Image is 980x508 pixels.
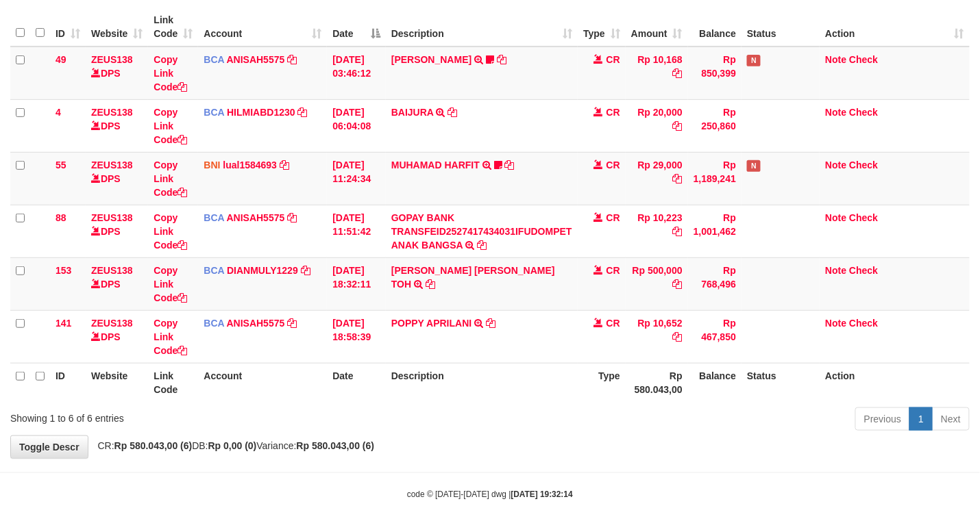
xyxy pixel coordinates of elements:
th: Account: activate to sort column ascending [198,8,327,47]
a: Note [825,265,846,276]
span: BNI [204,160,220,170]
a: ANISAH5575 [227,212,285,223]
a: GOPAY BANK TRANSFEID2527417434031IFUDOMPET ANAK BANGSA [391,212,572,251]
a: Check [849,107,878,118]
span: BCA [204,265,224,276]
td: Rp 250,860 [688,99,742,152]
td: DPS [86,257,148,310]
a: 1 [909,407,933,431]
a: Copy Rp 10,652 to clipboard [673,331,683,342]
th: Type [578,363,626,402]
th: Action [820,363,970,402]
a: HILMIABD1230 [227,107,295,118]
span: BCA [204,212,224,223]
a: Copy ANISAH5575 to clipboard [287,318,297,329]
a: Check [849,160,878,170]
td: Rp 10,168 [626,47,688,100]
a: Copy Rp 500,000 to clipboard [673,279,683,290]
th: Date [327,363,386,402]
th: Account [198,363,327,402]
td: DPS [86,310,148,363]
span: 88 [56,212,66,223]
a: Copy Link Code [154,107,187,145]
th: Amount: activate to sort column ascending [626,8,688,47]
span: 141 [56,318,71,329]
a: Copy CARINA OCTAVIA TOH to clipboard [426,279,435,290]
a: Toggle Descr [10,435,88,459]
a: Copy HILMIABD1230 to clipboard [298,107,308,118]
a: Next [932,407,970,431]
a: Copy INA PAUJANAH to clipboard [497,54,506,65]
td: [DATE] 11:51:42 [327,205,386,257]
a: Copy Link Code [154,318,187,356]
a: Copy Rp 10,168 to clipboard [673,68,683,79]
strong: Rp 0,00 (0) [208,440,257,451]
th: Balance [688,8,742,47]
td: [DATE] 18:32:11 [327,257,386,310]
span: Has Note [747,55,761,66]
a: Check [849,54,878,65]
a: ZEUS138 [91,212,133,223]
td: [DATE] 18:58:39 [327,310,386,363]
a: Copy Link Code [154,265,187,303]
small: code © [DATE]-[DATE] dwg | [407,490,573,499]
td: Rp 10,223 [626,205,688,257]
a: ZEUS138 [91,107,133,118]
span: BCA [204,318,224,329]
a: Copy Link Code [154,160,187,198]
td: Rp 20,000 [626,99,688,152]
a: ZEUS138 [91,54,133,65]
td: DPS [86,99,148,152]
a: Previous [855,407,910,431]
a: ZEUS138 [91,265,133,276]
span: CR [607,318,620,329]
th: Description [386,363,578,402]
a: ANISAH5575 [227,318,285,329]
td: Rp 768,496 [688,257,742,310]
td: DPS [86,47,148,100]
th: Balance [688,363,742,402]
a: Note [825,160,846,170]
a: Copy DIANMULY1229 to clipboard [301,265,310,276]
div: Showing 1 to 6 of 6 entries [10,406,398,425]
span: CR [607,265,620,276]
a: Copy ANISAH5575 to clipboard [287,54,297,65]
a: Note [825,212,846,223]
span: 4 [56,107,61,118]
th: ID [50,363,86,402]
th: Description: activate to sort column ascending [386,8,578,47]
a: Note [825,107,846,118]
span: 55 [56,160,66,170]
a: MUHAMAD HARFIT [391,160,480,170]
span: BCA [204,107,224,118]
th: Link Code [148,363,198,402]
a: [PERSON_NAME] [391,54,471,65]
a: Copy BAIJURA to clipboard [448,107,457,118]
td: Rp 1,001,462 [688,205,742,257]
a: ZEUS138 [91,318,133,329]
td: Rp 29,000 [626,152,688,205]
span: CR [607,54,620,65]
td: [DATE] 11:24:34 [327,152,386,205]
th: Action: activate to sort column ascending [820,8,970,47]
td: Rp 467,850 [688,310,742,363]
td: Rp 850,399 [688,47,742,100]
a: ZEUS138 [91,160,133,170]
th: Website [86,363,148,402]
th: Link Code: activate to sort column ascending [148,8,198,47]
td: Rp 1,189,241 [688,152,742,205]
strong: Rp 580.043,00 (6) [297,440,375,451]
a: ANISAH5575 [227,54,285,65]
a: Copy Rp 10,223 to clipboard [673,226,683,237]
span: Has Note [747,160,761,172]
th: Date: activate to sort column descending [327,8,386,47]
a: DIANMULY1229 [227,265,298,276]
th: Status [742,8,820,47]
th: Rp 580.043,00 [626,363,688,402]
strong: Rp 580.043,00 (6) [114,440,193,451]
td: [DATE] 03:46:12 [327,47,386,100]
a: Check [849,318,878,329]
td: DPS [86,205,148,257]
th: Status [742,363,820,402]
a: Copy MUHAMAD HARFIT to clipboard [505,160,515,170]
